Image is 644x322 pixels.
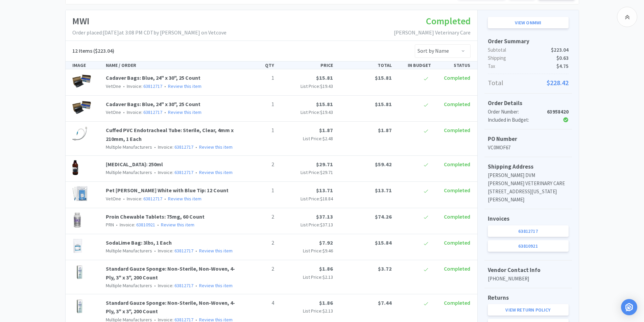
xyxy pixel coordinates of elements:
[143,196,162,202] a: 63812717
[488,144,569,152] p: VC0MOF67
[106,74,200,81] a: Cadaver Bags: Blue, 24" x 30", 25 Count
[174,248,193,254] a: 63812717
[320,196,333,202] span: $18.84
[556,62,569,70] span: $4.75
[488,240,569,252] a: 63810921
[488,214,569,223] h5: Invoices
[280,307,333,315] p: List Price:
[194,169,198,175] span: •
[106,161,163,168] a: [MEDICAL_DATA]: 250ml
[106,144,152,150] span: Multiple Manufacturers
[319,127,333,133] span: $1.87
[488,62,569,70] p: Tax
[106,109,121,115] span: VetOne
[316,101,333,107] span: $15.81
[444,265,470,272] span: Completed
[153,169,157,175] span: •
[488,171,569,204] p: [PERSON_NAME] DVM [PERSON_NAME] VETERINARY CARE [STREET_ADDRESS][US_STATE][PERSON_NAME]
[168,83,201,89] a: Review this item
[320,169,333,175] span: $29.71
[240,100,274,109] p: 1
[316,74,333,81] span: $15.81
[240,265,274,273] p: 2
[115,222,119,228] span: •
[72,265,87,279] img: 7c08a12d731a4e6abc8954194465f684_371970.png
[280,221,333,228] p: List Price:
[240,186,274,195] p: 1
[319,265,333,272] span: $1.86
[319,299,333,306] span: $1.86
[488,304,569,316] a: View Return Policy
[152,248,193,254] span: Invoice:
[323,248,333,254] span: $9.46
[143,109,162,115] a: 63812717
[72,14,226,29] h1: MWI
[194,144,198,150] span: •
[121,83,162,89] span: Invoice:
[488,266,569,275] h5: Vendor Contact Info
[444,74,470,81] span: Completed
[394,28,471,37] p: [PERSON_NAME] Veterinary Care
[153,282,157,289] span: •
[114,222,155,228] span: Invoice:
[106,127,234,142] a: Cuffed PVC Endotracheal Tube: Sterile, Clear, 4mm x 210mm, 1 Each
[163,83,167,89] span: •
[122,83,126,89] span: •
[199,169,233,175] a: Review this item
[153,248,157,254] span: •
[106,222,114,228] span: PRN
[72,47,92,54] span: 12 Items
[488,108,542,116] div: Order Number:
[238,61,277,69] div: QTY
[488,54,569,62] p: Shipping
[444,127,470,133] span: Completed
[323,135,333,142] span: $2.48
[174,169,193,175] a: 63812717
[156,222,160,228] span: •
[72,47,114,55] h5: ($223.04)
[488,77,569,88] p: Total
[280,169,333,176] p: List Price:
[280,273,333,281] p: List Price:
[240,299,274,307] p: 4
[122,196,126,202] span: •
[152,169,193,175] span: Invoice:
[444,161,470,168] span: Completed
[316,187,333,194] span: $13.71
[168,109,201,115] a: Review this item
[375,74,392,81] span: $15.81
[72,299,87,314] img: 7c08a12d731a4e6abc8954194465f684_371970.png
[426,15,471,27] span: Completed
[375,101,392,107] span: $15.81
[375,187,392,194] span: $13.71
[375,213,392,220] span: $74.26
[395,61,434,69] div: IN BUDGET
[323,308,333,314] span: $2.13
[280,82,333,90] p: List Price:
[106,83,121,89] span: VetOne
[152,282,193,289] span: Invoice:
[168,196,201,202] a: Review this item
[121,196,162,202] span: Invoice:
[106,101,200,107] a: Cadaver Bags: Blue, 24" x 30", 25 Count
[375,161,392,168] span: $59.42
[488,37,569,46] h5: Order Summary
[70,61,103,69] div: IMAGE
[621,299,637,315] div: Open Intercom Messenger
[72,239,83,253] img: 7253c1b84d5e4912ba3c8f6d2c730639_497201.png
[152,144,193,150] span: Invoice:
[240,126,274,135] p: 1
[488,17,569,28] a: View onMWI
[488,293,569,302] h5: Returns
[106,187,229,194] a: Pet [PERSON_NAME] White with Blue Tip: 12 Count
[72,100,91,115] img: 57f8e43f0b9f4089998b0e82181fd65d_6399.png
[378,299,392,306] span: $7.44
[240,239,274,247] p: 2
[72,186,88,201] img: 50694c2cd6a54a2c93d95c822c317d61_6734.png
[199,248,233,254] a: Review this item
[106,169,152,175] span: Multiple Manufacturers
[199,282,233,289] a: Review this item
[106,239,172,246] a: SodaLime Bag: 3lbs, 1 Each
[336,61,395,69] div: TOTAL
[72,213,82,227] img: 9dc7b29d502b48c2be4724d257ca39aa_149796.png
